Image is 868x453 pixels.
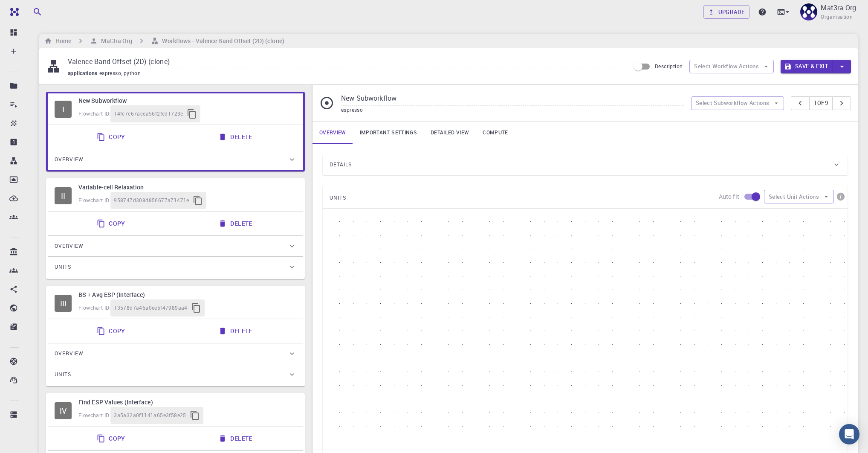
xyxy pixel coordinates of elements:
button: Copy [92,430,132,447]
span: Units [55,260,71,274]
span: UNITS [330,191,346,205]
span: Units [55,368,71,381]
span: Details [330,158,352,171]
div: IV [55,402,72,419]
div: Overview [48,236,303,256]
span: Flowchart ID: [78,110,110,117]
button: Delete [213,215,259,232]
div: Overview [48,149,303,170]
button: info [834,190,848,203]
button: Copy [92,128,132,145]
div: I [55,101,72,118]
h6: Mat3ra Org [98,36,132,46]
span: 958747d308d856677a71471e [114,196,189,205]
button: Copy [92,322,132,340]
div: Units [48,364,303,385]
a: Important settings [353,122,424,144]
button: Save & Exit [781,60,833,73]
h6: Workflows - Valence Band Offset (2D) (clone) [159,36,284,46]
span: Description [655,63,683,70]
span: Overview [55,239,84,253]
span: Idle [55,402,72,419]
p: Auto fit [719,192,739,201]
span: 3a5a32a0f1141a65e3f58e25 [114,411,186,420]
button: 1of9 [809,96,833,110]
div: pager [791,96,851,110]
span: Flowchart ID: [78,197,110,203]
span: Idle [55,187,72,204]
img: logo [7,8,19,16]
span: Flowchart ID: [78,412,110,418]
div: Open Intercom Messenger [839,424,859,444]
span: Idle [55,101,72,118]
a: Overview [312,122,353,144]
button: Select Unit Actions [764,190,834,203]
div: Units [48,257,303,277]
button: Select Workflow Actions [689,60,774,73]
button: Select Subworkflow Actions [691,96,784,110]
nav: breadcrumb [43,36,286,46]
button: Upgrade [703,5,750,19]
button: Delete [213,430,259,447]
p: Mat3ra Org [821,3,856,13]
h6: BS + Avg ESP (Interface) [78,290,296,299]
h6: Home [52,36,71,46]
span: Overview [55,347,84,360]
a: Detailed view [424,122,476,144]
div: III [55,295,72,312]
div: II [55,187,72,204]
h6: Find ESP Values (Interface) [78,398,296,407]
h6: Variable-cell Relaxation [78,183,296,192]
span: applications [68,70,99,76]
div: Overview [48,343,303,364]
button: Copy [92,215,132,232]
a: Compute [476,122,515,144]
span: espresso, python [99,70,144,76]
span: Organisation [821,13,853,21]
span: 14fc7c67acea56f2fcd1723e [114,110,183,118]
div: Details [323,154,848,175]
img: Mat3ra Org [800,3,817,20]
span: espresso [341,106,363,113]
button: Delete [213,128,259,145]
h6: New Subworkflow [78,96,296,105]
span: Flowchart ID: [78,304,110,311]
button: Delete [213,322,259,340]
span: Idle [55,295,72,312]
span: 13578d7a46a0ee5f47989aa4 [114,304,188,312]
span: Overview [55,153,84,166]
